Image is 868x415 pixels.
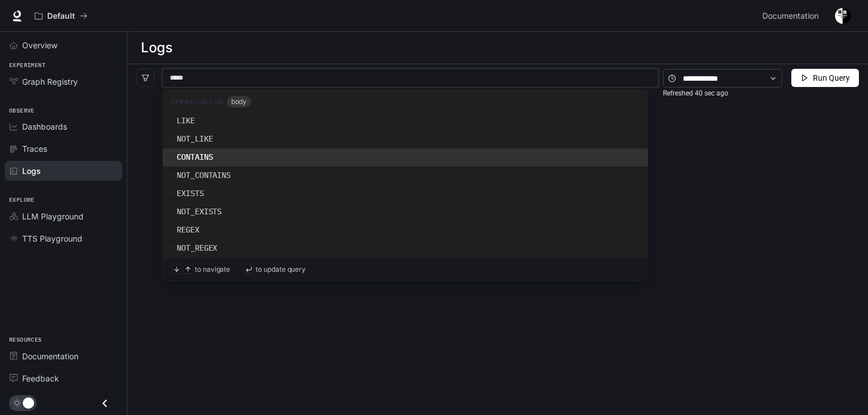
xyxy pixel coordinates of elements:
span: Traces [22,143,47,155]
button: Close drawer [92,392,118,415]
span: TTS Playground [22,233,82,244]
a: Traces [5,139,122,159]
button: All workspaces [30,5,93,27]
a: Feedback [5,368,122,388]
button: filter [136,69,155,87]
span: Dark mode toggle [23,396,34,409]
span: Dashboards [22,121,67,132]
span: to update query [256,264,306,275]
span: REGEX [177,224,199,235]
span: Logs [22,165,41,177]
a: Overview [5,35,122,55]
article: Refreshed 40 sec ago [663,88,728,99]
span: Overview [22,39,57,51]
p: Default [47,11,75,21]
a: Dashboards [5,117,122,136]
span: body [227,96,252,107]
span: NOT_EXISTS [177,206,222,217]
span: filter [141,74,149,82]
span: CONTAINS [177,151,212,163]
a: Graph Registry [5,72,122,92]
span: NOT_CONTAINS [177,169,231,181]
span: EXISTS [177,188,204,199]
button: User avatar [832,5,854,27]
h1: Logs [141,36,172,59]
img: User avatar [835,8,851,24]
button: Run Query [791,69,859,87]
a: TTS Playground [5,229,122,248]
span: Graph Registry [22,76,78,88]
span: Documentation [762,9,819,23]
a: Logs [5,161,122,181]
span: LLM Playground [22,210,84,222]
a: Documentation [5,346,122,366]
span: LIKE [177,115,195,126]
span: NOT_REGEX [177,242,217,254]
span: Documentation [22,350,78,362]
span: to navigate [195,264,230,275]
span: Feedback [22,372,59,384]
a: Documentation [758,5,827,27]
span: Operator for [170,97,223,107]
a: LLM Playground [5,206,122,226]
span: Run Query [813,72,850,84]
span: NOT_LIKE [177,133,212,144]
